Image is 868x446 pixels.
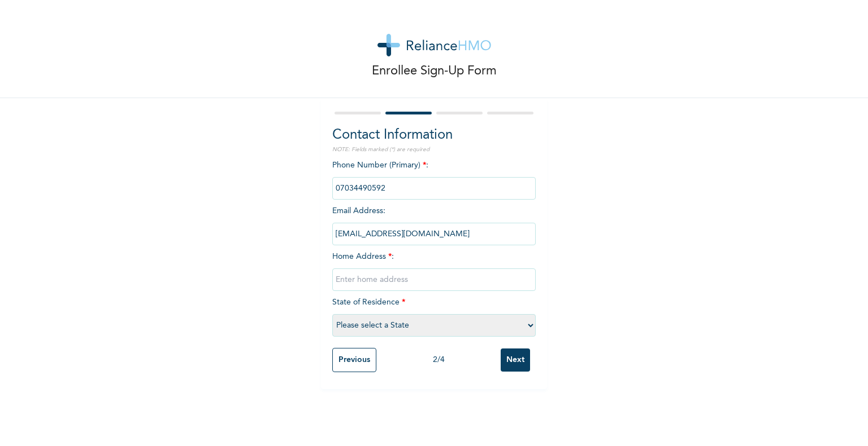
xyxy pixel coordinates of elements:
[332,125,536,145] h2: Contact Information
[332,253,536,284] span: Home Address :
[332,348,376,372] input: Previous
[372,62,497,81] p: Enrollee Sign-Up Form
[332,207,536,238] span: Email Address :
[501,348,530,372] input: Next
[332,177,536,200] input: Enter Primary Phone Number
[332,223,536,245] input: Enter email Address
[332,161,536,192] span: Phone Number (Primary) :
[332,298,536,329] span: State of Residence
[376,354,501,366] div: 2 / 4
[332,268,536,291] input: Enter home address
[377,34,491,56] img: logo
[332,145,536,154] p: NOTE: Fields marked (*) are required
